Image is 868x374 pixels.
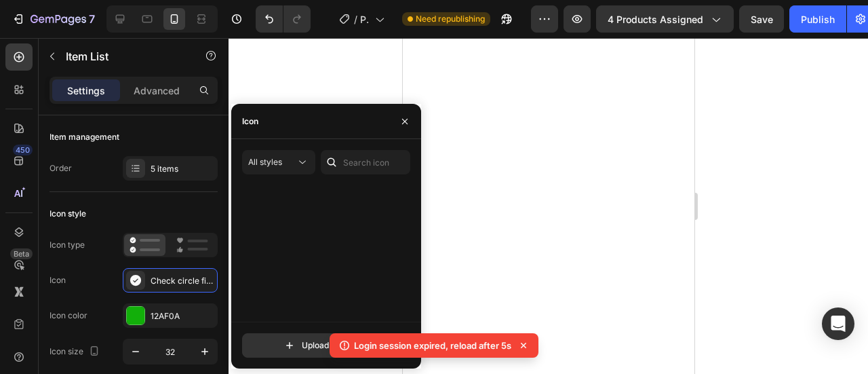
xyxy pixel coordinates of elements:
[283,339,370,352] div: Upload .SVG icon
[416,13,485,25] span: Need republishing
[596,5,734,33] button: 4 products assigned
[151,275,214,287] div: Check circle filled
[50,343,102,361] div: Icon size
[89,11,95,27] p: 7
[151,163,214,175] div: 5 items
[608,12,703,26] span: 4 products assigned
[256,5,311,33] div: Undo/Redo
[321,150,410,174] input: Search icon
[5,5,101,33] button: 7
[134,83,180,98] p: Advanced
[360,12,370,26] span: Product Page - [DATE] 00:42:06
[50,239,85,251] div: Icon type
[50,131,119,143] div: Item management
[354,12,357,26] span: /
[50,274,66,286] div: Icon
[67,83,105,98] p: Settings
[50,310,87,322] div: Icon color
[66,48,181,64] p: Item List
[50,162,72,174] div: Order
[822,307,854,340] div: Open Intercom Messenger
[10,248,33,259] div: Beta
[739,5,784,33] button: Save
[801,12,835,26] div: Publish
[248,157,282,167] span: All styles
[789,5,846,33] button: Publish
[354,339,511,352] p: Login session expired, reload after 5s
[242,150,315,174] button: All styles
[242,333,410,358] button: Upload .SVG icon
[242,115,258,128] div: Icon
[751,14,773,25] span: Save
[13,145,33,155] div: 450
[50,208,86,220] div: Icon style
[151,310,214,322] div: 12AF0A
[403,38,694,374] iframe: Design area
